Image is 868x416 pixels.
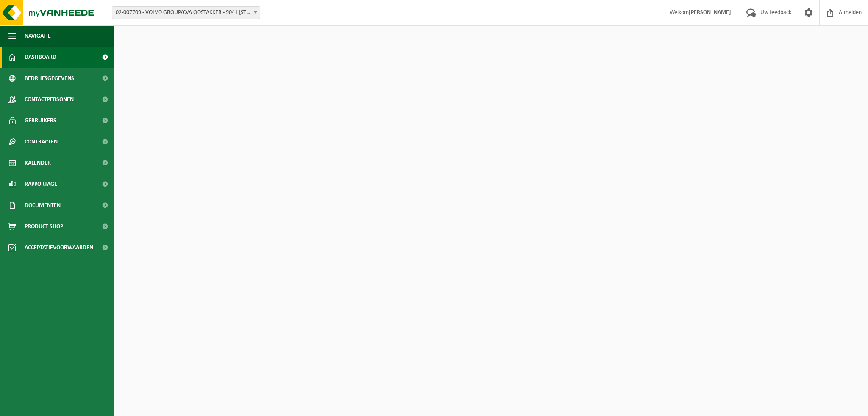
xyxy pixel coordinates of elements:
[25,131,58,152] span: Contracten
[25,47,56,68] span: Dashboard
[25,25,51,47] span: Navigatie
[112,6,260,19] span: 02-007709 - VOLVO GROUP/CVA OOSTAKKER - 9041 OOSTAKKER, SMALLEHEERWEG 31
[25,110,56,131] span: Gebruikers
[25,195,61,216] span: Documenten
[25,237,93,258] span: Acceptatievoorwaarden
[689,9,731,16] strong: [PERSON_NAME]
[112,7,260,19] span: 02-007709 - VOLVO GROUP/CVA OOSTAKKER - 9041 OOSTAKKER, SMALLEHEERWEG 31
[25,174,57,195] span: Rapportage
[25,68,74,89] span: Bedrijfsgegevens
[25,216,63,237] span: Product Shop
[25,89,74,110] span: Contactpersonen
[25,152,51,174] span: Kalender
